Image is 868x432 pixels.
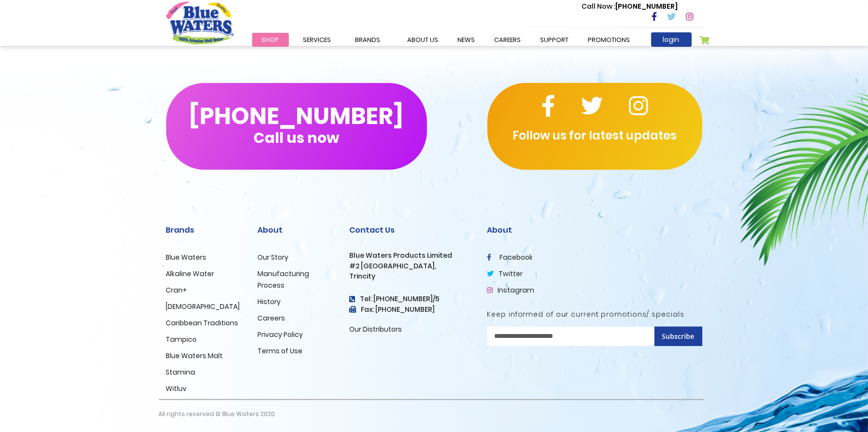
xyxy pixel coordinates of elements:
span: Subscribe [662,332,695,341]
h3: Fax: [PHONE_NUMBER] [350,306,473,314]
h3: #2 [GEOGRAPHIC_DATA], [350,262,473,270]
h2: About [258,225,335,235]
a: support [531,33,579,47]
a: twitter [487,269,523,279]
a: [DEMOGRAPHIC_DATA] [166,302,240,311]
a: facebook [487,252,533,262]
a: Our Distributors [350,324,402,334]
a: Alkaline Water [166,269,214,279]
h4: Tel: [PHONE_NUMBER]/5 [350,295,473,303]
a: Cran+ [166,285,187,295]
a: Stamina [166,367,196,377]
a: Witluv [166,384,187,393]
h2: Contact Us [350,225,473,235]
span: Brands [356,35,381,44]
a: Blue Waters [166,252,207,262]
span: Call Now : [582,1,616,11]
a: login [651,32,692,47]
a: about us [398,33,448,47]
a: Tampico [166,334,197,344]
a: store logo [166,1,234,44]
span: Call us now [254,135,339,140]
h2: About [487,225,702,235]
a: History [258,297,281,307]
h3: Blue Waters Products Limited [350,251,473,260]
button: [PHONE_NUMBER]Call us now [166,83,427,170]
a: Manufacturing Process [258,269,310,290]
span: Shop [262,35,279,44]
a: Terms of Use [258,346,303,356]
a: Our Story [258,252,289,262]
button: Subscribe [655,327,702,346]
p: [PHONE_NUMBER] [582,1,678,12]
h5: Keep informed of our current promotions/ specials [487,310,702,319]
a: News [448,33,485,47]
a: Careers [258,313,285,323]
a: Privacy Policy [258,330,303,339]
span: Services [303,35,331,44]
a: Blue Waters Malt [166,351,223,361]
p: All rights reserved © Blue Waters 2020 [159,400,275,428]
a: careers [485,33,531,47]
a: Promotions [579,33,640,47]
a: Instagram [487,285,535,295]
p: Follow us for latest updates [487,127,702,144]
h2: Brands [166,225,243,235]
h3: Trincity [350,272,473,280]
a: Caribbean Traditions [166,318,239,328]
